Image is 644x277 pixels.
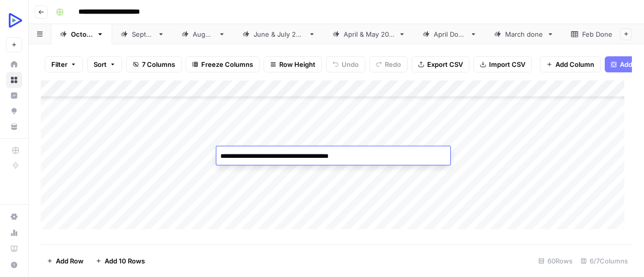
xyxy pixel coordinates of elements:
div: March done [505,29,543,39]
a: Home [6,56,22,72]
span: Add 10 Rows [105,256,145,266]
div: [DATE] [132,29,153,39]
a: Learning Hub [6,241,22,257]
a: Insights [6,87,22,104]
a: March done [486,24,562,44]
div: [DATE] [193,29,214,39]
button: Add 10 Rows [90,253,151,269]
img: OpenReplay Logo [6,12,24,30]
span: Sort [94,59,107,69]
button: Filter [45,56,83,72]
div: [DATE] & [DATE] [344,29,394,39]
a: Browse [6,72,22,88]
div: Feb Done [582,29,612,39]
button: Add Row [41,253,90,269]
span: Filter [51,59,67,69]
button: Sort [87,56,122,72]
span: Add Column [555,59,594,69]
span: Export CSV [427,59,463,69]
button: Import CSV [473,56,532,72]
a: Your Data [6,119,22,135]
div: April Done [434,29,466,39]
span: Undo [342,59,359,69]
a: April Done [414,24,486,44]
span: 7 Columns [142,59,175,69]
a: [DATE] & [DATE] [234,24,324,44]
span: Import CSV [489,59,525,69]
button: Help + Support [6,257,22,273]
a: [DATE] [173,24,234,44]
button: Row Height [264,56,322,72]
button: 7 Columns [126,56,182,72]
a: Opportunities [6,103,22,119]
a: [DATE] [51,24,112,44]
button: Freeze Columns [186,56,260,72]
button: Export CSV [412,56,469,72]
a: [DATE] [112,24,173,44]
a: Usage [6,225,22,241]
span: Add Row [56,256,84,266]
button: Add Column [540,56,601,72]
span: Row Height [279,59,315,69]
button: Workspace: OpenReplay [6,8,22,33]
a: Feb Done [562,24,632,44]
div: 60 Rows [534,253,577,269]
a: Settings [6,209,22,225]
a: [DATE] & [DATE] [324,24,414,44]
div: [DATE] [71,29,93,39]
button: Undo [326,56,365,72]
span: Redo [385,59,401,69]
div: 6/7 Columns [577,253,632,269]
span: Freeze Columns [201,59,253,69]
button: Redo [369,56,408,72]
div: [DATE] & [DATE] [254,29,304,39]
